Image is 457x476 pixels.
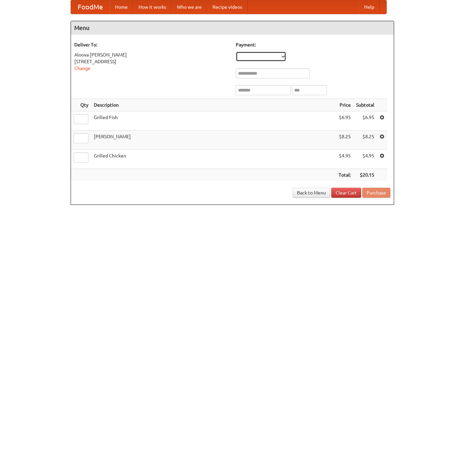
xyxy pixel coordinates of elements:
a: How it works [133,0,172,14]
a: Who we are [172,0,207,14]
a: Home [110,0,133,14]
th: Description [91,99,336,111]
a: Help [359,0,380,14]
td: [PERSON_NAME] [91,131,336,150]
div: Aloova [PERSON_NAME] [74,51,229,58]
a: FoodMe [71,0,110,14]
td: Grilled Fish [91,111,336,131]
a: Back to Menu [293,188,330,198]
h4: Menu [71,21,394,35]
td: $8.25 [353,131,377,150]
a: Change [74,66,90,71]
div: [STREET_ADDRESS] [74,58,229,65]
td: $6.95 [336,111,353,131]
th: Qty [71,99,91,111]
th: Price [336,99,353,111]
a: Clear Cart [331,188,361,198]
td: $8.25 [336,131,353,150]
a: Recipe videos [207,0,247,14]
h5: Deliver To: [74,41,229,48]
th: $20.15 [353,169,377,181]
td: $4.95 [336,150,353,169]
th: Total: [336,169,353,181]
td: $4.95 [353,150,377,169]
th: Subtotal [353,99,377,111]
td: Grilled Chicken [91,150,336,169]
td: $6.95 [353,111,377,131]
h5: Payment: [236,41,390,48]
button: Purchase [362,188,390,198]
